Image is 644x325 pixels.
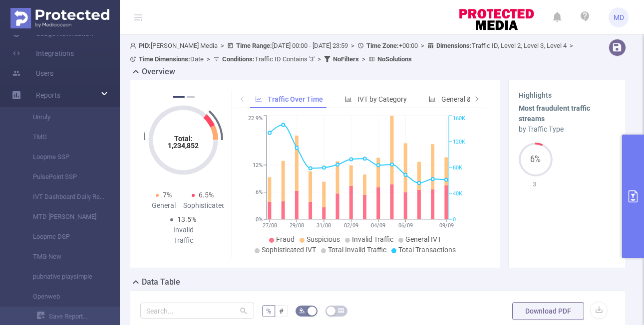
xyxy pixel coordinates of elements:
span: > [348,42,357,49]
i: icon: left [239,96,245,102]
tspan: 120K [453,139,465,145]
h2: Overview [142,66,175,78]
span: > [218,42,227,49]
tspan: Total: [174,135,193,143]
a: Reports [36,85,60,105]
a: Loopme SSP [20,147,108,167]
tspan: 160K [453,116,465,122]
button: Download PDF [512,302,584,320]
span: Total Invalid Traffic [328,246,386,254]
b: No Solutions [377,55,412,63]
button: 2 [187,96,195,98]
i: icon: bar-chart [345,96,352,103]
a: Unruly [20,107,108,127]
span: Invalid Traffic [352,235,393,243]
h2: Data Table [142,276,180,288]
button: 1 [173,96,185,98]
tspan: 6% [256,189,263,196]
a: IVT Dashboard Daily Report [20,187,108,207]
span: [PERSON_NAME] Media [DATE] 00:00 - [DATE] 23:59 +00:00 [130,42,576,63]
span: 7% [163,191,172,199]
b: No Filters [333,55,359,63]
a: Users [12,63,53,83]
b: Time Range: [236,42,272,49]
span: > [418,42,427,49]
span: Total Transactions [398,246,456,254]
span: Fraud [276,235,295,243]
b: Conditions : [222,55,255,63]
i: icon: bg-colors [299,308,305,314]
div: Sophisticated [183,200,222,211]
span: General IVT [405,235,441,243]
i: icon: bar-chart [429,96,436,103]
span: 13.5% [177,215,196,223]
tspan: 22.9% [248,116,263,122]
h3: Highlights [519,90,616,101]
p: 3 [519,179,551,189]
div: General [144,200,183,211]
tspan: 0% [256,216,263,223]
tspan: 31/08 [317,222,331,229]
img: Protected Media [10,8,109,28]
i: icon: table [338,308,344,314]
tspan: 04/09 [371,222,385,229]
span: # [279,307,284,315]
span: Suspicious [307,235,340,243]
span: IVT by Category [357,95,407,103]
a: PulsePoint SSP [20,167,108,187]
span: Sophisticated IVT [262,246,316,254]
b: Time Zone: [366,42,399,49]
span: > [204,55,213,63]
tspan: 09/09 [439,222,453,229]
span: Traffic ID Contains '3' [222,55,315,63]
a: TMG New [20,247,108,267]
tspan: 0 [453,216,456,223]
div: Invalid Traffic [164,225,203,246]
tspan: 27/08 [262,222,277,229]
i: icon: line-chart [255,96,262,103]
span: 6% [519,156,553,163]
span: Reports [36,91,60,99]
div: by Traffic Type [519,124,616,135]
i: icon: right [474,96,480,102]
span: General & Sophisticated IVT by Category [441,95,566,103]
tspan: 02/09 [344,222,358,229]
b: Most fraudulent traffic streams [519,104,590,123]
span: Traffic Over Time [268,95,323,103]
a: Loopme DSP [20,227,108,247]
tspan: 80K [453,164,462,171]
span: % [266,307,271,315]
span: > [315,55,324,63]
span: > [567,42,576,49]
span: 6.5% [199,191,214,199]
tspan: 29/08 [290,222,304,229]
a: MTD [PERSON_NAME] [20,207,108,227]
tspan: 12% [253,162,263,168]
a: TMG [20,127,108,147]
span: Date [139,55,204,63]
i: icon: user [130,42,139,49]
span: > [359,55,368,63]
tspan: 40K [453,190,462,197]
b: Dimensions : [436,42,472,49]
span: Traffic ID, Level 2, Level 3, Level 4 [436,42,567,49]
input: Search... [140,303,254,319]
a: Integrations [12,43,74,63]
b: PID: [139,42,151,49]
span: MD [614,7,624,27]
a: Openweb [20,287,108,307]
tspan: 1,234,852 [168,142,199,150]
a: pubnative playsimple [20,267,108,287]
b: Time Dimensions : [139,55,190,63]
tspan: 06/09 [398,222,413,229]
